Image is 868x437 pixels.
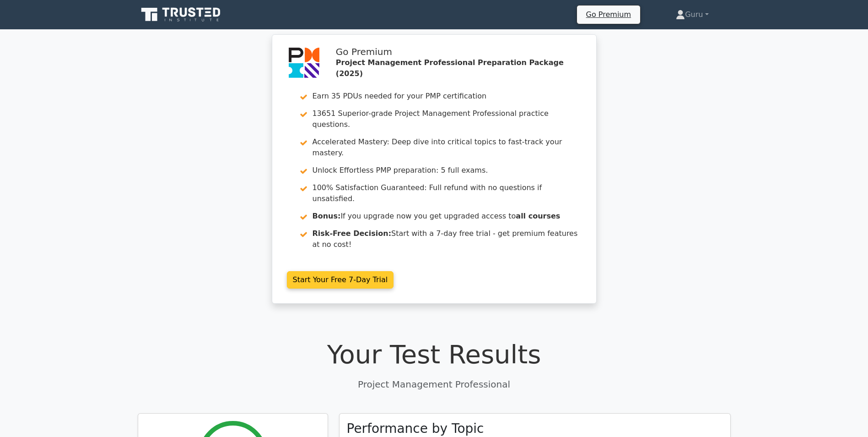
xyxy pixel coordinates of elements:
a: Go Premium [581,8,636,21]
h3: Performance by Topic [347,421,484,437]
a: Guru [654,5,730,24]
h1: Your Test Results [138,339,731,370]
a: Start Your Free 7-Day Trial [287,271,394,289]
p: Project Management Professional [138,377,731,391]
